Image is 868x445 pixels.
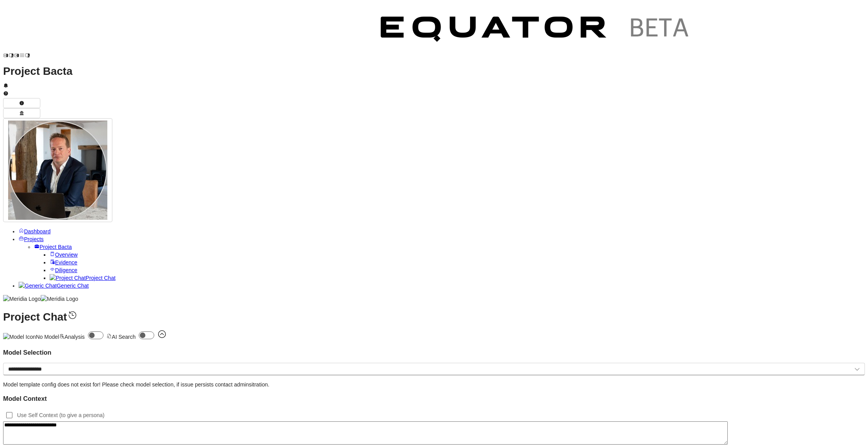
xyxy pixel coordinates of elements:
[15,408,108,422] label: Use Self Context (to give a persona)
[40,244,72,250] span: Project Bacta
[24,228,51,235] span: Dashboard
[24,236,44,242] span: Projects
[64,334,84,340] span: Analysis
[3,310,865,321] h1: Project Chat
[50,274,86,282] img: Project Chat
[107,333,112,339] svg: AI Search
[367,3,704,58] img: Customer Logo
[30,3,367,58] img: Customer Logo
[59,333,64,339] svg: Analysis
[55,267,77,273] span: Diligence
[50,252,77,258] a: Overview
[19,283,89,289] a: Generic ChatGeneric Chat
[3,295,41,303] img: Meridia Logo
[19,236,44,242] a: Projects
[50,267,77,273] a: Diligence
[36,334,59,340] span: No Model
[112,334,136,340] span: AI Search
[57,283,88,289] span: Generic Chat
[34,244,72,250] a: Project Bacta
[3,381,865,388] p: Model template config does not exist for ! Please check model selection, if issue persists contac...
[19,282,57,290] img: Generic Chat
[86,275,115,281] span: Project Chat
[55,252,77,258] span: Overview
[3,395,865,402] h3: Model Context
[3,333,36,341] img: No Model
[8,121,107,220] img: Profile Icon
[3,67,865,75] h1: Project Bacta
[19,228,51,235] a: Dashboard
[3,348,865,356] h3: Model Selection
[55,259,77,266] span: Evidence
[41,295,78,303] img: Meridia Logo
[50,275,115,281] a: Project ChatProject Chat
[50,259,77,266] a: Evidence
